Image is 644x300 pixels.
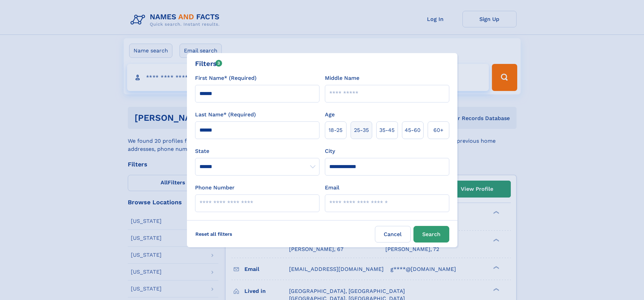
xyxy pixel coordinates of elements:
[379,126,395,134] span: 35‑45
[325,74,359,82] label: Middle Name
[405,126,421,134] span: 45‑60
[191,226,237,242] label: Reset all filters
[413,226,449,243] button: Search
[325,147,335,155] label: City
[433,126,444,134] span: 60+
[375,226,411,243] label: Cancel
[195,59,222,69] div: Filters
[195,147,319,155] label: State
[195,74,257,82] label: First Name* (Required)
[325,184,339,192] label: Email
[325,111,335,119] label: Age
[195,184,235,192] label: Phone Number
[354,126,369,134] span: 25‑35
[329,126,342,134] span: 18‑25
[195,111,256,119] label: Last Name* (Required)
